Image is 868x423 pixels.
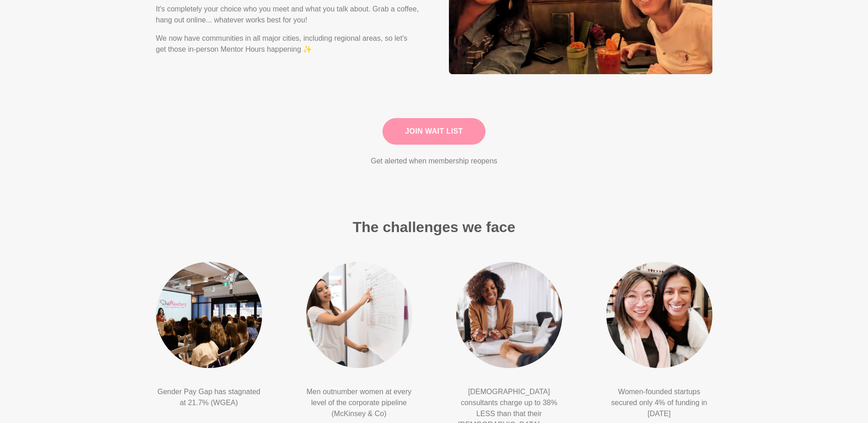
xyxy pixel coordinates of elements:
p: Women-founded startups secured only 4% of funding in [DATE] [606,386,712,419]
p: It's completely your choice who you meet and what you talk about. Grab a coffee, hang out online.... [156,4,420,26]
h2: The challenges we face [156,218,712,236]
p: Men outnumber women at every level of the corporate pipeline (McKinsey & Co) [306,386,412,419]
p: We now have communities in all major cities, including regional areas, so let's get those in-pers... [156,33,420,55]
p: Get alerted when membership reopens [371,156,497,167]
p: Gender Pay Gap has stagnated at 21.7% (WGEA) [156,386,262,408]
a: Join Wait List [383,118,485,145]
